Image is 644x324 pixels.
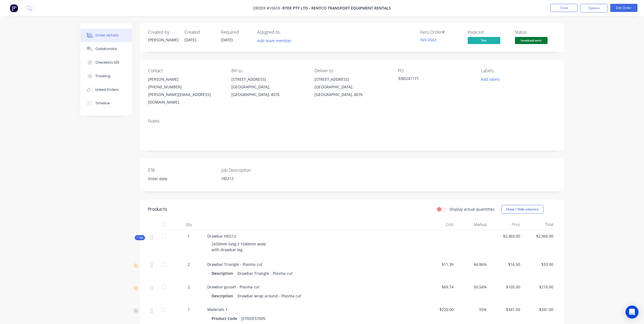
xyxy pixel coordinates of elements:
div: [PHONE_NUMBER] [148,83,223,91]
button: Timeline [80,96,132,110]
span: 2 [188,284,190,290]
div: 3/80241171 [398,76,466,83]
div: [PERSON_NAME] [148,76,223,83]
span: Drawbar Triangle - Plasma cut [208,262,263,267]
div: [STREET_ADDRESS][GEOGRAPHIC_DATA], [GEOGRAPHIC_DATA], 4076 [231,76,306,98]
div: [STREET_ADDRESS] [231,76,306,83]
div: Created by [148,30,178,35]
button: Show / Hide columns [501,205,544,214]
span: $11.39 [425,261,454,267]
div: Price [489,219,523,230]
div: Timeline [95,101,110,106]
div: PO [398,68,472,73]
button: Edit Order [610,4,637,12]
span: RTER Pty Ltd - Rentco Transport Equipment Rentals [283,6,391,11]
span: 55% [458,307,487,312]
span: [DATE] [185,37,197,42]
div: Created [185,30,215,35]
span: 44.86% [458,261,487,267]
button: Add labels [478,76,503,83]
span: $341.00 [524,307,554,312]
div: Cost [423,219,456,230]
span: $2,360.00 [524,233,554,239]
button: Close [551,4,578,12]
span: Invoiced sent [515,37,548,44]
div: Product Code [212,314,240,322]
div: [PERSON_NAME] [148,37,178,43]
div: Open Intercom Messenger [626,306,639,319]
span: $220.00 [425,307,454,312]
div: Description [212,269,235,277]
label: Display actual quantities [450,206,495,212]
div: [GEOGRAPHIC_DATA], [GEOGRAPHIC_DATA], 4076 [315,83,389,98]
div: Deliver to [315,68,389,73]
span: 2 [188,261,190,267]
div: Description [212,292,235,300]
button: Invoiced sent [515,37,548,45]
span: $33.00 [524,261,554,267]
span: Order #10659 - [253,6,283,11]
div: Contact [148,68,223,73]
div: Status [515,30,556,35]
div: Order details [95,33,118,38]
span: $2,360.00 [491,233,520,239]
span: $16.50 [491,261,520,267]
span: Yes [468,37,500,44]
span: 2650mm long x 1040mm wide with drawbar leg [212,241,267,252]
div: Notes [148,119,556,124]
span: Kit [136,236,143,240]
label: ETA [148,167,216,173]
div: [STREET_ADDRESS] [315,76,389,83]
span: $105.00 [491,284,520,290]
div: Checklists 0/0 [95,60,119,65]
div: Assigned to [257,30,312,35]
div: Required [221,30,251,35]
span: Drawbar gusset - Plasma cut [208,284,260,289]
div: Invoiced [468,30,508,35]
button: Checklists 0/0 [80,56,132,69]
div: HD212 [217,175,285,182]
span: Materials 1 [208,307,228,312]
button: Add team member [257,37,294,44]
div: Tracking [95,74,110,79]
img: Factory [10,4,18,12]
div: Bill to [231,68,306,73]
button: Tracking [80,69,132,83]
button: Order details [80,29,132,42]
label: Job Description [221,167,289,173]
div: Labels [481,68,555,73]
span: [DATE] [221,37,233,42]
div: Drawbar Triangle - Plasma cut [235,269,295,277]
span: 1 [188,307,190,312]
div: Total [522,219,556,230]
div: Qty [173,219,205,230]
span: $210.00 [524,284,554,290]
div: Drawbar wrap around - Plasma cut [235,292,304,300]
span: 50.56% [458,284,487,290]
div: [GEOGRAPHIC_DATA], [GEOGRAPHIC_DATA], 4076 [231,83,306,98]
input: Enter date [144,175,212,183]
div: Xero Order # [420,30,461,35]
div: [PERSON_NAME][EMAIL_ADDRESS][DOMAIN_NAME] [148,91,223,106]
span: Drawbar HD212 [208,233,236,239]
div: Collaborate [95,46,117,51]
div: Linked Orders [95,87,119,92]
button: Options [580,4,608,13]
button: Linked Orders [80,83,132,96]
div: [STREET_ADDRESS][GEOGRAPHIC_DATA], [GEOGRAPHIC_DATA], 4076 [315,76,389,98]
span: 1 [188,233,190,239]
div: Products [148,206,167,213]
button: Add team member [254,37,294,44]
a: INV-0563 [420,37,437,42]
div: JSTROE57005 [240,314,268,322]
div: [PERSON_NAME][PHONE_NUMBER][PERSON_NAME][EMAIL_ADDRESS][DOMAIN_NAME] [148,76,223,106]
span: $69.74 [425,284,454,290]
div: Kit [135,235,145,240]
div: Markup [456,219,489,230]
button: Collaborate [80,42,132,56]
span: $341.00 [491,307,520,312]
